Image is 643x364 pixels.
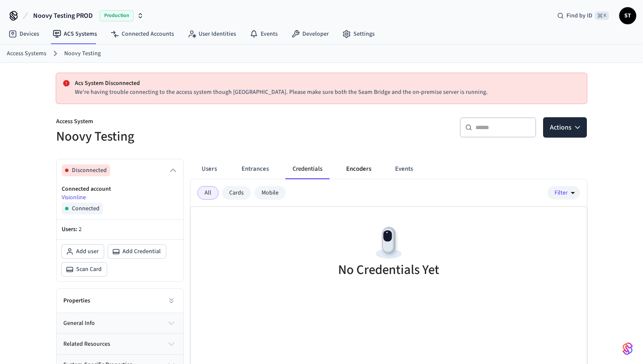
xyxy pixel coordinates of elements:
[62,176,178,214] div: Disconnected
[63,296,90,305] h2: Properties
[79,225,82,234] span: 2
[100,10,134,21] span: Production
[566,11,592,20] span: Find by ID
[76,247,99,256] span: Add user
[7,49,46,58] a: Access Systems
[2,26,46,42] a: Devices
[63,319,95,328] span: general info
[57,334,183,354] button: related resources
[623,342,633,356] img: SeamLogoGradient.69752ec5.svg
[56,117,316,128] p: Access System
[194,159,225,179] button: Users
[336,26,381,42] a: Settings
[104,26,181,42] a: Connected Accounts
[620,8,635,23] span: ST
[543,117,587,138] button: Actions
[76,265,102,274] span: Scan Card
[181,26,243,42] a: User Identities
[388,159,420,179] button: Events
[75,79,580,88] p: Acs System Disconnected
[243,26,285,42] a: Events
[338,261,439,279] h5: No Credentials Yet
[550,8,616,23] div: Find by ID⌘ K
[72,204,100,213] span: Connected
[285,26,336,42] a: Developer
[46,26,104,42] a: ACS Systems
[339,159,378,179] button: Encoders
[75,88,580,97] p: We're having trouble connecting to the access system though [GEOGRAPHIC_DATA]. Please make sure b...
[235,159,276,179] button: Entrances
[595,11,609,20] span: ⌘ K
[370,224,408,262] img: Devices Empty State
[62,164,178,176] button: Disconnected
[57,313,183,333] button: general info
[619,7,636,24] button: ST
[33,11,93,21] span: Noovy Testing PROD
[62,185,178,193] p: Connected account
[122,247,161,256] span: Add Credential
[254,186,286,200] div: Mobile
[62,225,178,234] p: Users:
[222,186,251,200] div: Cards
[197,186,219,200] div: All
[64,49,101,58] a: Noovy Testing
[62,245,104,258] button: Add user
[62,262,107,276] button: Scan Card
[63,340,110,349] span: related resources
[108,245,166,258] button: Add Credential
[72,166,107,175] span: Disconnected
[547,186,580,200] button: Filter
[286,159,329,179] button: Credentials
[62,193,86,202] a: Visionline
[56,128,316,145] h5: Noovy Testing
